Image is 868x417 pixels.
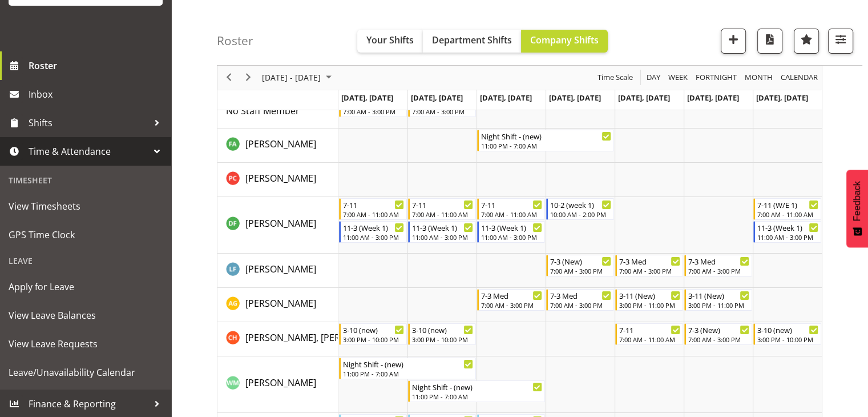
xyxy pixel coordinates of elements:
div: 11:00 AM - 3:00 PM [757,232,818,242]
div: Fairbrother, Deborah"s event - 11-3 (Week 1) Begin From Sunday, August 24, 2025 at 11:00:00 AM GM... [753,221,821,243]
button: Timeline Month [743,71,775,85]
span: [DATE], [DATE] [480,93,532,103]
span: Department Shifts [432,34,512,46]
div: 7-11 [619,324,680,335]
span: Day [645,71,661,85]
a: View Leave Balances [3,301,168,330]
span: [PERSON_NAME], [PERSON_NAME] [245,331,391,344]
span: Roster [29,57,165,74]
div: Fairbrother, Deborah"s event - 7-11 Begin From Tuesday, August 19, 2025 at 7:00:00 AM GMT+12:00 E... [408,198,476,220]
div: Hannecart, Charline"s event - 3-10 (new) Begin From Monday, August 18, 2025 at 3:00:00 PM GMT+12:... [339,323,407,345]
div: Harper, Wendy-Mae"s event - Night Shift - (new) Begin From Tuesday, August 19, 2025 at 11:00:00 P... [408,380,545,402]
div: 7:00 AM - 3:00 PM [688,266,749,275]
button: Company Shifts [521,30,608,53]
span: Your Shifts [366,34,414,46]
div: 11-3 (Week 1) [343,222,404,233]
button: Time Scale [596,71,635,85]
div: Galvez, Angeline"s event - 3-11 (New) Begin From Friday, August 22, 2025 at 3:00:00 PM GMT+12:00 ... [615,289,683,311]
div: 3-11 (New) [688,290,749,301]
span: Time Scale [596,71,634,85]
div: Galvez, Angeline"s event - 3-11 (New) Begin From Saturday, August 23, 2025 at 3:00:00 PM GMT+12:0... [684,289,752,311]
a: No Staff Member [226,104,300,118]
div: 7:00 AM - 11:00 AM [757,210,818,219]
td: Hannecart, Charline resource [217,322,338,356]
span: [DATE] - [DATE] [261,71,322,85]
button: Filter Shifts [828,29,853,54]
div: Harper, Wendy-Mae"s event - Night Shift - (new) Begin From Monday, August 18, 2025 at 11:00:00 PM... [339,358,476,379]
a: Apply for Leave [3,272,168,301]
div: Fairbrother, Deborah"s event - 7-11 Begin From Monday, August 18, 2025 at 7:00:00 AM GMT+12:00 En... [339,198,407,220]
div: 7-3 Med [688,255,749,267]
div: 7-11 [481,199,542,210]
div: 7:00 AM - 3:00 PM [343,107,404,116]
div: Leave [3,249,168,272]
a: [PERSON_NAME] [245,137,316,151]
div: 11:00 AM - 3:00 PM [481,232,542,242]
div: Hannecart, Charline"s event - 7-11 Begin From Friday, August 22, 2025 at 7:00:00 AM GMT+12:00 End... [615,323,683,345]
div: 7-3 Med [619,255,680,267]
div: Fairbrother, Deborah"s event - 11-3 (Week 1) Begin From Wednesday, August 20, 2025 at 11:00:00 AM... [477,221,545,243]
div: Hannecart, Charline"s event - 3-10 (new) Begin From Tuesday, August 19, 2025 at 3:00:00 PM GMT+12... [408,323,476,345]
div: 11:00 PM - 7:00 AM [481,141,611,150]
span: [PERSON_NAME] [245,138,316,150]
div: Adams, Fran"s event - Night Shift - (new) Begin From Wednesday, August 20, 2025 at 11:00:00 PM GM... [477,130,614,151]
div: previous period [219,66,239,90]
div: 7:00 AM - 3:00 PM [550,300,611,310]
span: View Timesheets [9,198,163,215]
div: 3-10 (new) [343,324,404,335]
div: Flynn, Leeane"s event - 7-3 Med Begin From Saturday, August 23, 2025 at 7:00:00 AM GMT+12:00 Ends... [684,255,752,276]
div: August 18 - 24, 2025 [258,66,338,90]
div: 7-11 [412,199,473,210]
div: 7:00 AM - 3:00 PM [550,266,611,275]
span: [DATE], [DATE] [549,93,601,103]
div: 7-3 Med [481,290,542,301]
div: Night Shift - (new) [412,381,542,392]
button: August 2025 [260,71,337,85]
span: [DATE], [DATE] [756,93,808,103]
div: 7-11 [343,199,404,210]
div: 7-11 (W/E 1) [757,199,818,210]
span: Shifts [29,114,148,131]
a: [PERSON_NAME] [245,216,316,230]
div: Fairbrother, Deborah"s event - 11-3 (Week 1) Begin From Tuesday, August 19, 2025 at 11:00:00 AM G... [408,221,476,243]
span: View Leave Requests [9,335,163,352]
div: Fairbrother, Deborah"s event - 7-11 Begin From Wednesday, August 20, 2025 at 7:00:00 AM GMT+12:00... [477,198,545,220]
button: Timeline Day [645,71,663,85]
div: next period [239,66,258,90]
span: [PERSON_NAME] [245,376,316,389]
span: [PERSON_NAME] [245,217,316,230]
a: GPS Time Clock [3,220,168,249]
div: 3-11 (New) [619,290,680,301]
div: 10:00 AM - 2:00 PM [550,210,611,219]
button: Add a new shift [721,29,746,54]
div: 7:00 AM - 3:00 PM [619,266,680,275]
a: [PERSON_NAME] [245,171,316,185]
div: 7:00 AM - 3:00 PM [412,107,473,116]
button: Timeline Week [667,71,690,85]
td: Adams, Fran resource [217,129,338,163]
div: Fairbrother, Deborah"s event - 10-2 (week 1) Begin From Thursday, August 21, 2025 at 10:00:00 AM ... [546,198,614,220]
span: No Staff Member [226,105,300,117]
div: Hannecart, Charline"s event - 3-10 (new) Begin From Sunday, August 24, 2025 at 3:00:00 PM GMT+12:... [753,323,821,345]
span: [DATE], [DATE] [341,93,393,103]
div: 7:00 AM - 3:00 PM [481,300,542,310]
button: Next [241,71,256,85]
div: 7:00 AM - 11:00 AM [412,210,473,219]
div: Timesheet [3,169,168,192]
div: 7:00 AM - 3:00 PM [688,335,749,344]
td: Harper, Wendy-Mae resource [217,356,338,413]
h4: Roster [217,34,253,47]
div: 11:00 AM - 3:00 PM [343,232,404,242]
div: 11:00 AM - 3:00 PM [412,232,473,242]
td: Chand, Pretika resource [217,163,338,197]
div: 7:00 AM - 11:00 AM [619,335,680,344]
button: Feedback - Show survey [846,170,868,247]
a: [PERSON_NAME] [245,296,316,310]
div: 11-3 (Week 1) [412,222,473,233]
td: Galvez, Angeline resource [217,288,338,322]
span: GPS Time Clock [9,226,163,243]
td: Flynn, Leeane resource [217,254,338,288]
div: Galvez, Angeline"s event - 7-3 Med Begin From Wednesday, August 20, 2025 at 7:00:00 AM GMT+12:00 ... [477,289,545,311]
button: Department Shifts [423,30,521,53]
div: 3-10 (new) [757,324,818,335]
